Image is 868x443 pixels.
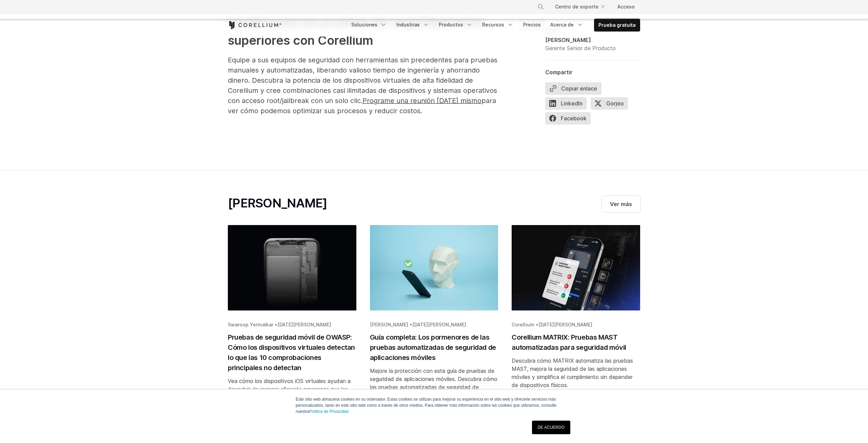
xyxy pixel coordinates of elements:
[439,22,463,27] font: Productos
[221,225,363,418] a: Resumen de la publicación del blog: Pruebas de seguridad móvil de OWASP: cómo los dispositivos vi...
[228,56,497,105] font: Equipe a sus equipos de seguridad con herramientas sin precedentes para pruebas manuales y automa...
[545,112,595,127] a: Facebook
[610,201,632,207] font: Ver más
[362,99,481,104] a: Programe una reunión [DATE] mismo
[362,97,481,105] font: Programe una reunión [DATE] mismo
[412,322,466,327] font: [DATE][PERSON_NAME]
[606,100,624,106] font: Gorjeo
[296,397,556,414] font: Este sitio web almacena cookies en su ordenador. Estas cookies se utilizan para mejorar su experi...
[523,22,541,27] font: Precios
[228,21,282,29] a: Página de inicio de Corellium
[602,196,640,212] a: Ver más
[591,97,632,112] a: Gorjeo
[370,225,498,310] img: Guía completa: Los pormenores de las pruebas automatizadas de seguridad de aplicaciones móviles
[396,22,420,27] font: Industrias
[550,22,574,27] font: Acerca de
[228,378,351,409] font: Vea cómo los dispositivos iOS virtuales ayudan a descubrir de manera eficiente amenazas que las p...
[512,225,640,310] img: Corellium MATRIX: Pruebas MAST automatizadas para seguridad móvil
[309,409,350,414] a: Política de Privacidad.
[532,421,570,434] a: DE ACUERDO
[228,196,328,210] font: [PERSON_NAME]
[512,333,626,351] font: Corellium MATRIX: Pruebas MAST automatizadas para seguridad móvil
[512,357,633,388] font: Descubra cómo MATRIX automatiza las pruebas MAST, mejora la seguridad de las aplicaciones móviles...
[598,22,636,28] font: Prueba gratuita
[482,22,504,27] font: Recursos
[351,22,377,27] font: Soluciones
[363,225,505,418] a: Resumen de la publicación del blog: Guía completa: Los pormenores de las pruebas automatizadas de...
[545,44,616,51] font: Gerente Senior de Producto
[545,82,601,94] button: Copiar enlace
[538,425,565,430] font: DE ACUERDO
[228,225,356,310] img: Pruebas de seguridad móvil de OWASP: Cómo los dispositivos virtuales detectan lo que las 10 compr...
[561,100,583,106] font: LinkedIn
[545,97,591,112] a: LinkedIn
[228,322,277,327] font: Swaroop Yermalkar •
[545,68,573,75] font: Compartir
[277,322,331,327] font: [DATE][PERSON_NAME]
[505,225,647,418] a: Resumen de la entrada del blog: Corellium MATRIX: Pruebas MAST automatizadas para seguridad móvil
[561,115,587,121] font: Facebook
[370,333,496,362] font: Guía completa: Los pormenores de las pruebas automatizadas de seguridad de aplicaciones móviles
[538,322,592,327] font: [DATE][PERSON_NAME]
[512,322,538,327] font: Corellium •
[370,367,497,399] font: Mejore la protección con esta guía de pruebas de seguridad de aplicaciones móviles. Descubra cómo...
[228,333,355,372] font: Pruebas de seguridad móvil de OWASP: Cómo los dispositivos virtuales detectan lo que las 10 compr...
[370,322,412,327] font: [PERSON_NAME] •
[347,19,640,32] div: Menú de navegación
[545,36,591,43] font: [PERSON_NAME]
